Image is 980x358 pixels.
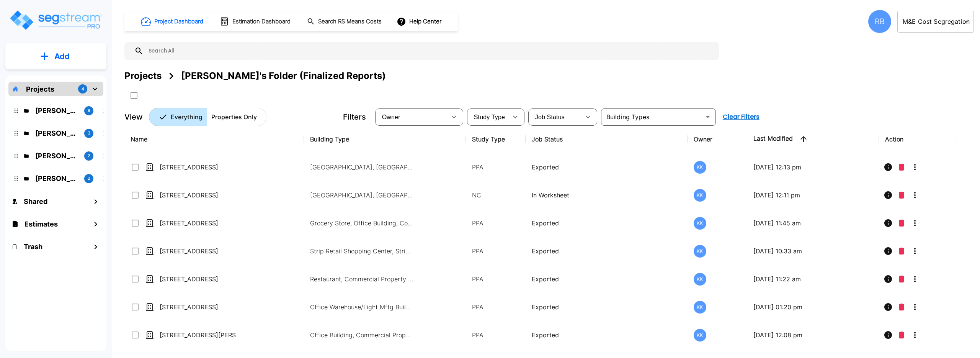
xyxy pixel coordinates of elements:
[466,125,526,153] th: Study Type
[472,274,519,284] p: PPA
[530,106,580,128] div: Select
[171,112,203,122] p: Everything
[310,163,413,172] p: [GEOGRAPHIC_DATA], [GEOGRAPHIC_DATA]
[532,302,681,312] p: Exported
[126,88,142,103] button: SelectAll
[149,108,266,126] div: Platform
[472,330,519,340] p: PPA
[694,189,706,202] div: KK
[181,69,386,83] div: [PERSON_NAME]'s Folder (Finalized Reports)
[124,125,304,153] th: Name
[88,175,90,182] p: 2
[472,190,519,200] p: NC
[880,187,896,203] button: Info
[702,112,713,122] button: Open
[232,17,291,26] h1: Estimation Dashboard
[896,271,907,287] button: Delete
[217,13,295,30] button: Estimation Dashboard
[154,17,203,26] h1: Project Dashboard
[907,243,923,259] button: More-Options
[88,130,90,136] p: 3
[211,112,257,122] p: Properties Only
[377,106,446,128] div: Select
[532,163,681,172] p: Exported
[535,114,565,120] span: Job Status
[160,246,236,256] p: [STREET_ADDRESS]
[896,159,907,175] button: Delete
[753,190,873,200] p: [DATE] 12:11 pm
[343,111,366,123] p: Filters
[532,246,681,256] p: Exported
[896,187,907,203] button: Delete
[753,246,873,256] p: [DATE] 10:33 am
[694,329,706,342] div: KK
[907,271,923,287] button: More-Options
[124,111,143,123] p: View
[880,215,896,231] button: Info
[310,274,413,284] p: Restaurant, Commercial Property Site
[472,246,519,256] p: PPA
[54,51,70,62] p: Add
[694,161,706,174] div: KK
[5,45,106,67] button: Add
[903,17,962,26] p: M&E Cost Segregation
[82,86,84,92] p: 4
[694,273,706,286] div: KK
[880,271,896,287] button: Info
[160,302,236,312] p: [STREET_ADDRESS]
[24,241,42,252] h1: Trash
[868,10,891,33] div: RB
[526,125,687,153] th: Job Status
[35,173,78,184] p: M.E. Folder
[896,243,907,259] button: Delete
[753,302,873,312] p: [DATE] 01:20 pm
[694,217,706,230] div: KK
[160,190,236,200] p: [STREET_ADDRESS]
[532,330,681,340] p: Exported
[35,151,78,161] p: Karina's Folder
[138,13,207,30] button: Project Dashboard
[26,84,54,94] p: Projects
[310,246,413,256] p: Strip Retail Shopping Center, Strip Retail Shopping Center, Strip Retail Shopping Center, Commerc...
[472,302,519,312] p: PPA
[753,274,873,284] p: [DATE] 11:22 am
[160,330,236,340] p: [STREET_ADDRESS][PERSON_NAME]
[9,9,103,31] img: Logo
[907,187,923,203] button: More-Options
[603,112,701,122] input: Building Types
[907,299,923,315] button: More-Options
[694,301,706,314] div: KK
[149,108,207,126] button: Everything
[472,163,519,172] p: PPA
[880,327,896,343] button: Info
[753,163,873,172] p: [DATE] 12:13 pm
[395,14,444,29] button: Help Center
[688,125,747,153] th: Owner
[896,327,907,343] button: Delete
[35,128,78,138] p: Jon's Folder
[747,125,879,153] th: Last Modified
[310,330,413,340] p: Office Building, Commercial Property Site
[532,274,681,284] p: Exported
[753,330,873,340] p: [DATE] 12:08 pm
[124,69,162,83] div: Projects
[532,218,681,228] p: Exported
[310,218,413,228] p: Grocery Store, Office Building, Commercial Property Site
[88,107,90,114] p: 9
[469,106,508,128] div: Select
[472,218,519,228] p: PPA
[907,327,923,343] button: More-Options
[720,109,763,125] button: Clear Filters
[694,245,706,258] div: KK
[88,153,90,159] p: 2
[753,218,873,228] p: [DATE] 11:45 am
[35,105,78,116] p: Kristina's Folder (Finalized Reports)
[880,299,896,315] button: Info
[160,163,236,172] p: [STREET_ADDRESS]
[144,42,715,60] input: Search All
[474,114,505,120] span: Study Type
[318,17,382,26] h1: Search RS Means Costs
[310,190,413,200] p: [GEOGRAPHIC_DATA], [GEOGRAPHIC_DATA]
[896,215,907,231] button: Delete
[24,219,58,229] h1: Estimates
